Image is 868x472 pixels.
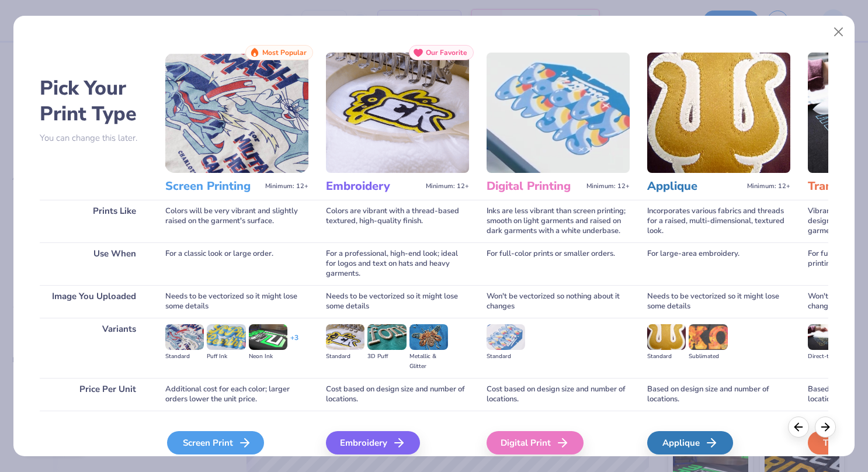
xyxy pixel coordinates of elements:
[207,352,245,362] div: Puff Ink
[326,179,421,194] h3: Embroidery
[40,133,148,143] p: You can change this later.
[827,21,849,43] button: Close
[647,200,790,242] div: Incorporates various fabrics and threads for a raised, multi-dimensional, textured look.
[367,324,406,350] img: 3D Puff
[647,53,790,173] img: Applique
[167,431,264,454] div: Screen Print
[647,431,733,454] div: Applique
[487,179,582,194] h3: Digital Printing
[586,182,630,190] span: Minimum: 12+
[40,75,148,127] h2: Pick Your Print Type
[487,431,584,454] div: Digital Print
[426,182,469,190] span: Minimum: 12+
[326,324,364,350] img: Standard
[40,285,148,318] div: Image You Uploaded
[165,324,204,350] img: Standard
[40,242,148,285] div: Use When
[487,352,525,362] div: Standard
[487,378,630,411] div: Cost based on design size and number of locations.
[326,431,420,454] div: Embroidery
[647,324,686,350] img: Standard
[326,53,469,173] img: Embroidery
[487,285,630,318] div: Won't be vectorized so nothing about it changes
[409,352,448,372] div: Metallic & Glitter
[290,333,298,353] div: + 3
[326,285,469,318] div: Needs to be vectorized so it might lose some details
[207,324,245,350] img: Puff Ink
[262,48,307,57] span: Most Popular
[808,324,846,350] img: Direct-to-film
[265,182,308,190] span: Minimum: 12+
[689,324,727,350] img: Sublimated
[647,285,790,318] div: Needs to be vectorized so it might lose some details
[40,200,148,242] div: Prints Like
[647,242,790,285] div: For large-area embroidery.
[40,378,148,411] div: Price Per Unit
[487,242,630,285] div: For full-color prints or smaller orders.
[487,200,630,242] div: Inks are less vibrant than screen printing; smooth on light garments and raised on dark garments ...
[808,352,846,362] div: Direct-to-film
[487,324,525,350] img: Standard
[40,318,148,378] div: Variants
[165,378,308,411] div: Additional cost for each color; larger orders lower the unit price.
[165,53,308,173] img: Screen Printing
[326,242,469,285] div: For a professional, high-end look; ideal for logos and text on hats and heavy garments.
[165,179,261,194] h3: Screen Printing
[165,200,308,242] div: Colors will be very vibrant and slightly raised on the garment's surface.
[249,324,287,350] img: Neon Ink
[326,352,364,362] div: Standard
[165,242,308,285] div: For a classic look or large order.
[647,179,742,194] h3: Applique
[689,352,727,362] div: Sublimated
[165,285,308,318] div: Needs to be vectorized so it might lose some details
[747,182,790,190] span: Minimum: 12+
[487,53,630,173] img: Digital Printing
[326,200,469,242] div: Colors are vibrant with a thread-based textured, high-quality finish.
[647,352,686,362] div: Standard
[165,352,204,362] div: Standard
[249,352,287,362] div: Neon Ink
[367,352,406,362] div: 3D Puff
[647,378,790,411] div: Based on design size and number of locations.
[326,378,469,411] div: Cost based on design size and number of locations.
[426,48,467,57] span: Our Favorite
[409,324,448,350] img: Metallic & Glitter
